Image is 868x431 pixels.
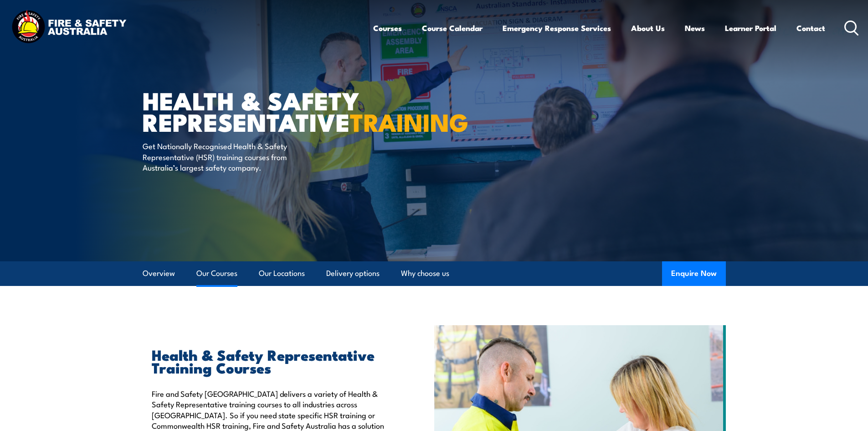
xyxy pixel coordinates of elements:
[401,261,449,286] a: Why choose us
[725,16,776,40] a: Learner Portal
[796,16,825,40] a: Contact
[373,16,402,40] a: Courses
[350,102,468,140] strong: TRAINING
[422,16,483,40] a: Course Calendar
[196,261,237,286] a: Our Courses
[503,16,611,40] a: Emergency Response Services
[631,16,665,40] a: About Us
[152,348,392,374] h2: Health & Safety Representative Training Courses
[143,89,368,132] h1: Health & Safety Representative
[326,261,380,286] a: Delivery options
[662,261,726,286] button: Enquire Now
[685,16,705,40] a: News
[143,140,309,172] p: Get Nationally Recognised Health & Safety Representative (HSR) training courses from Australia’s ...
[143,261,175,286] a: Overview
[259,261,305,286] a: Our Locations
